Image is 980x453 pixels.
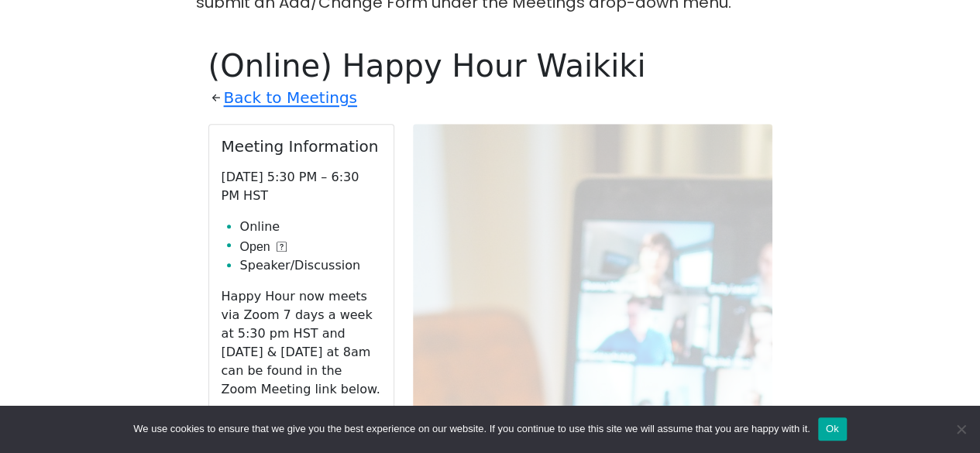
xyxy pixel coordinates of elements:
h2: Meeting Information [222,137,381,156]
span: No [953,421,968,437]
li: Online [240,218,381,236]
button: Open [240,238,287,256]
p: Happy Hour now meets via Zoom 7 days a week at 5:30 pm HST and [DATE] & [DATE] at 8am can be foun... [222,287,381,399]
button: Ok [818,417,847,441]
p: [DATE] 5:30 PM – 6:30 PM HST [222,168,381,205]
span: We use cookies to ensure that we give you the best experience on our website. If you continue to ... [133,421,810,437]
a: Back to Meetings [224,84,357,112]
li: Speaker/Discussion [240,256,381,275]
span: Open [240,238,270,256]
h1: (Online) Happy Hour Waikiki [208,47,772,84]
